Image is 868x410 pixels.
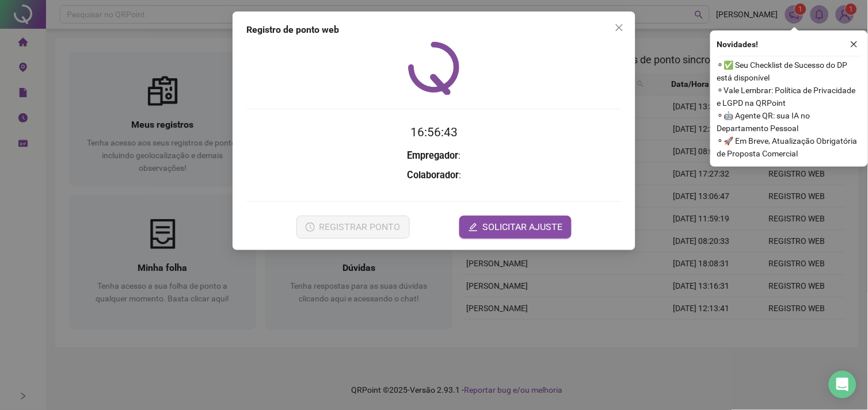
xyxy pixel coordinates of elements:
button: Close [610,18,629,37]
time: 16:56:43 [410,125,458,139]
h3: : [246,148,622,163]
img: QRPoint [408,41,460,95]
span: ⚬ Vale Lembrar: Política de Privacidade e LGPD na QRPoint [717,84,861,109]
span: ⚬ 🚀 Em Breve, Atualização Obrigatória de Proposta Comercial [717,135,861,160]
button: editSOLICITAR AJUSTE [459,216,572,239]
span: close [850,40,858,48]
div: Open Intercom Messenger [829,371,856,398]
span: SOLICITAR AJUSTE [482,220,562,234]
button: REGISTRAR PONTO [296,216,410,239]
strong: Colaborador [407,170,459,181]
span: ⚬ 🤖 Agente QR: sua IA no Departamento Pessoal [717,109,861,135]
span: ⚬ ✅ Seu Checklist de Sucesso do DP está disponível [717,59,861,84]
span: Novidades ! [717,38,759,51]
div: Registro de ponto web [246,23,622,37]
h3: : [246,168,622,183]
strong: Empregador [408,150,459,161]
span: close [615,23,624,32]
span: edit [469,223,478,232]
